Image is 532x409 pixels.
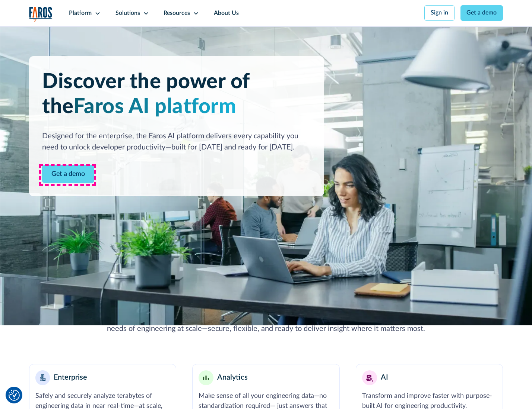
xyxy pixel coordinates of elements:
[164,9,190,18] div: Resources
[381,372,388,383] div: AI
[54,372,87,383] div: Enterprise
[29,7,53,22] a: home
[115,9,140,18] div: Solutions
[9,390,20,401] button: Cookie Settings
[203,376,209,380] img: Minimalist bar chart analytics icon
[42,165,94,183] a: Contact Modal
[460,5,503,21] a: Get a demo
[9,390,20,401] img: Revisit consent button
[42,131,311,153] div: Designed for the enterprise, the Faros AI platform delivers every capability you need to unlock d...
[217,372,248,383] div: Analytics
[42,70,311,119] h1: Discover the power of the
[29,7,53,22] img: Logo of the analytics and reporting company Faros.
[73,96,237,117] span: Faros AI platform
[69,9,92,18] div: Platform
[40,374,46,381] img: Enterprise building blocks or structure icon
[364,372,375,383] img: AI robot or assistant icon
[424,5,455,21] a: Sign in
